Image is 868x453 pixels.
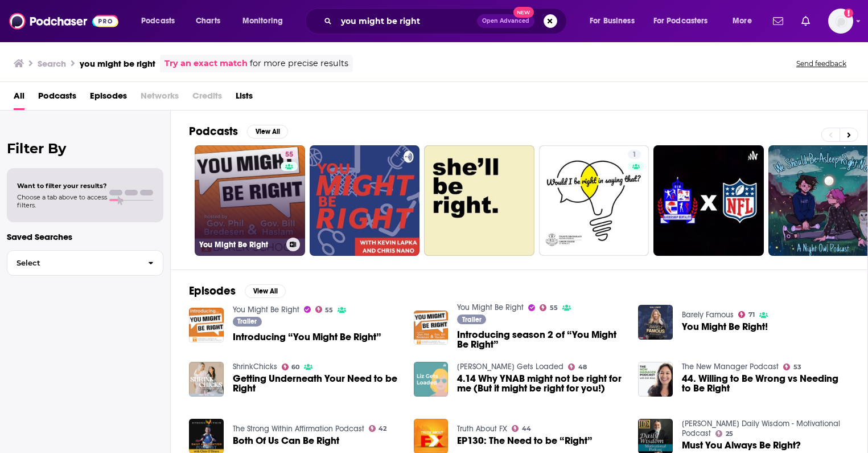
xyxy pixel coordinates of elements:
a: 1 [539,145,649,256]
a: Getting Underneath Your Need to be Right [233,374,400,393]
span: New [513,7,534,18]
a: Liz Gets Loaded [457,362,563,372]
span: 71 [748,312,755,317]
img: Introducing season 2 of “You Might Be Right” [414,311,449,345]
a: 42 [369,425,387,432]
a: 44. Willing to Be Wrong vs Needing to Be Right [682,374,849,393]
a: Both Of Us Can Be Right [233,436,339,446]
span: Charts [196,13,220,29]
h3: you might be right [80,58,155,69]
span: 60 [291,365,299,370]
a: ShrinkChicks [233,362,277,372]
a: Getting Underneath Your Need to be Right [189,362,224,397]
button: Open AdvancedNew [477,14,534,28]
p: Saved Searches [7,231,163,242]
a: Introducing “You Might Be Right” [233,332,381,342]
a: Introducing season 2 of “You Might Be Right” [457,330,624,349]
a: 55 [281,150,298,159]
a: All [14,87,24,110]
input: Search podcasts, credits, & more... [336,12,477,30]
svg: Add a profile image [844,9,853,18]
span: Trailer [462,316,482,323]
span: 25 [726,431,733,436]
span: Logged in as angelahattar [828,9,853,34]
button: open menu [133,12,190,30]
button: open menu [725,12,766,30]
img: Podchaser - Follow, Share and Rate Podcasts [9,10,118,32]
a: 4.14 Why YNAB might not be right for me (But it might be right for you!) [414,362,449,397]
h3: Search [38,58,66,69]
a: Show notifications dropdown [768,11,788,31]
span: 55 [550,305,558,311]
button: View All [245,284,286,298]
a: 48 [568,364,587,370]
a: 4.14 Why YNAB might not be right for me (But it might be right for you!) [457,374,624,393]
span: Trailer [237,318,257,325]
a: You Might Be Right! [638,305,673,340]
a: 25 [715,430,733,437]
a: 1 [628,150,641,159]
img: Introducing “You Might Be Right” [189,308,224,342]
a: Must You Always Be Right? [682,440,801,450]
a: EP130: The Need to be “Right” [457,436,593,446]
button: Send feedback [793,59,850,68]
h3: You Might Be Right [199,240,282,250]
a: You Might Be Right [233,305,299,315]
a: Try an exact match [164,57,248,70]
a: 71 [738,311,755,318]
a: Truth About FX [457,424,507,434]
a: 55 [540,304,558,311]
a: You Might Be Right [457,303,524,312]
a: 60 [282,364,300,370]
span: 1 [632,149,636,161]
span: For Podcasters [653,13,708,29]
button: Show profile menu [828,9,853,34]
a: Charts [188,12,227,30]
img: 44. Willing to Be Wrong vs Needing to Be Right [638,362,673,397]
span: Monitoring [242,13,283,29]
a: Lists [236,87,253,110]
a: Show notifications dropdown [797,11,814,31]
span: Credits [192,87,222,110]
span: 53 [793,365,801,370]
h2: Podcasts [189,124,238,138]
span: 42 [379,426,386,431]
a: 55You Might Be Right [195,145,305,256]
a: Podcasts [38,87,76,110]
span: Networks [141,87,179,110]
a: The New Manager Podcast [682,362,779,372]
span: 55 [325,308,333,313]
span: Want to filter your results? [17,182,107,190]
span: for more precise results [250,57,348,70]
h2: Filter By [7,140,163,157]
span: Choose a tab above to access filters. [17,193,107,209]
button: open menu [582,12,649,30]
a: EpisodesView All [189,284,286,298]
button: View All [247,125,288,138]
button: open menu [235,12,298,30]
a: 44 [512,425,531,432]
a: 55 [315,306,334,313]
a: You Might Be Right! [682,322,768,332]
h2: Episodes [189,284,236,298]
span: Select [7,259,139,267]
span: 44 [522,426,531,431]
a: PodcastsView All [189,124,288,138]
a: Dr. Dahan's Daily Wisdom - Motivational Podcast [682,419,840,438]
a: Episodes [90,87,127,110]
